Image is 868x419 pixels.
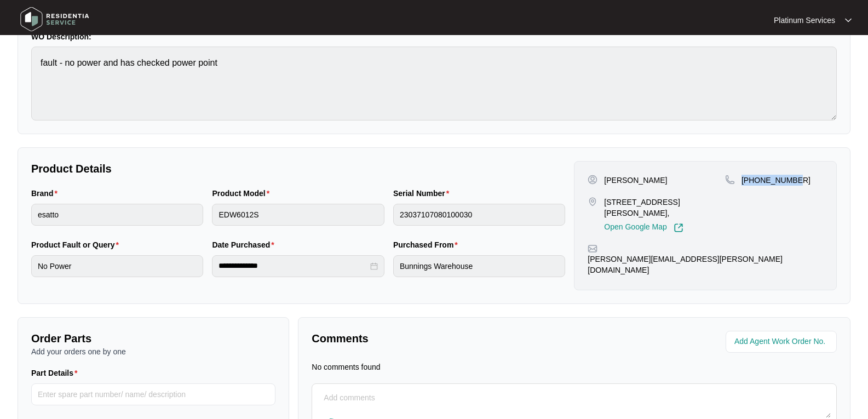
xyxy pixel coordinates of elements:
[393,188,453,199] label: Serial Number
[219,260,367,272] input: Date Purchased
[741,175,810,186] p: [PHONE_NUMBER]
[312,331,566,346] p: Comments
[31,383,275,405] input: Part Details
[31,368,82,378] label: Part Details
[734,335,830,348] input: Add Agent Work Order No.
[31,161,565,176] p: Product Details
[588,197,597,206] img: map-pin
[393,204,565,226] input: Serial Number
[31,239,123,250] label: Product Fault or Query
[31,255,203,277] input: Product Fault or Query
[674,223,683,233] img: Link-External
[31,47,837,120] textarea: fault - no power and has checked power point
[588,244,597,254] img: map-pin
[212,239,278,250] label: Date Purchased
[31,204,203,226] input: Brand
[31,188,62,199] label: Brand
[16,3,93,36] img: residentia service logo
[604,197,725,219] p: [STREET_ADDRESS][PERSON_NAME],
[393,239,462,250] label: Purchased From
[774,15,835,26] p: Platinum Services
[725,175,735,185] img: map-pin
[845,18,852,23] img: dropdown arrow
[604,223,683,233] a: Open Google Map
[604,175,667,186] p: [PERSON_NAME]
[312,361,380,372] p: No comments found
[31,331,275,346] p: Order Parts
[31,346,275,357] p: Add your orders one by one
[588,254,823,275] p: [PERSON_NAME][EMAIL_ADDRESS][PERSON_NAME][DOMAIN_NAME]
[212,188,274,199] label: Product Model
[393,255,565,277] input: Purchased From
[588,175,597,185] img: user-pin
[212,204,384,226] input: Product Model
